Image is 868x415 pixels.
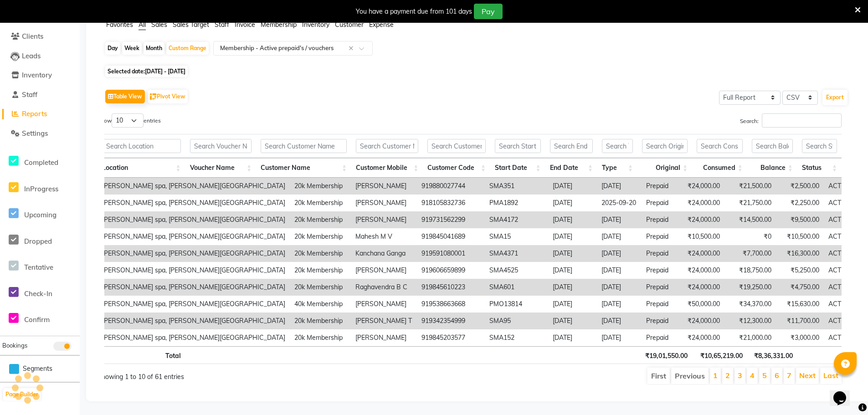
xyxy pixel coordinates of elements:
div: You have a payment due from 101 days [356,7,472,16]
td: [DATE] [597,296,642,313]
th: ₹8,36,331.00 [747,346,797,364]
span: Segments [23,364,52,374]
span: Invoice [235,20,255,29]
td: [DATE] [548,296,597,313]
input: Search Balance [752,139,793,153]
td: [DATE] [597,329,642,346]
td: 919606659899 [417,262,485,279]
td: ₹5,250.00 [776,262,824,279]
button: Pivot View [148,90,188,103]
td: ₹24,000.00 [673,245,724,262]
td: ₹3,000.00 [776,329,824,346]
td: 919880027744 [417,178,485,195]
td: [DATE] [597,279,642,296]
a: 7 [787,371,791,380]
td: [PERSON_NAME] spa, [PERSON_NAME][GEOGRAPHIC_DATA] [98,313,290,329]
input: Search Consumed [697,139,743,153]
td: ₹7,700.00 [724,245,776,262]
input: Search End Date [550,139,593,153]
td: Raghavendra B C [351,279,417,296]
td: ₹4,750.00 [776,279,824,296]
th: Total [98,346,185,364]
button: Pay [474,4,503,19]
td: SMA4525 [485,262,548,279]
td: ₹50,000.00 [673,296,724,313]
label: Show entries [98,113,161,128]
td: ₹11,700.00 [776,313,824,329]
a: 5 [762,371,767,380]
td: Prepaid [642,279,673,296]
th: Balance: activate to sort column ascending [747,158,797,178]
td: ACTIVE [824,211,860,228]
td: ₹9,500.00 [776,211,824,228]
td: [PERSON_NAME] [351,195,417,211]
td: 919591080001 [417,245,485,262]
img: pivot.png [150,93,157,100]
td: 919845610223 [417,279,485,296]
a: 6 [775,371,779,380]
td: Prepaid [642,245,673,262]
td: SMA601 [485,279,548,296]
a: 4 [750,371,755,380]
td: SMA4172 [485,211,548,228]
a: Inventory [2,70,77,81]
a: Clients [2,31,77,42]
td: [PERSON_NAME] [351,211,417,228]
td: Prepaid [642,178,673,195]
td: [DATE] [597,178,642,195]
label: Search: [740,113,842,128]
span: Reports [22,109,47,118]
td: [PERSON_NAME] spa, [PERSON_NAME][GEOGRAPHIC_DATA] [98,296,290,313]
td: [DATE] [597,211,642,228]
td: ₹15,630.00 [776,296,824,313]
td: ₹34,370.00 [724,296,776,313]
select: Showentries [112,113,144,128]
td: Prepaid [642,329,673,346]
a: Reports [2,109,77,119]
td: ACTIVE [824,262,860,279]
span: Bookings [2,342,27,349]
td: [DATE] [548,195,597,211]
td: [DATE] [597,228,642,245]
td: [PERSON_NAME] spa, [PERSON_NAME][GEOGRAPHIC_DATA] [98,329,290,346]
td: [DATE] [548,279,597,296]
td: Prepaid [642,296,673,313]
span: Staff [215,20,229,29]
input: Search Location [102,139,181,153]
input: Search Type [602,139,633,153]
span: Membership [261,20,297,29]
td: [DATE] [548,228,597,245]
span: Sales Target [173,20,209,29]
a: Leads [2,51,77,61]
th: Consumed: activate to sort column ascending [692,158,747,178]
td: ₹21,000.00 [724,329,776,346]
td: 919538663668 [417,296,485,313]
input: Search: [762,113,842,128]
div: Week [122,42,142,55]
th: End Date: activate to sort column ascending [545,158,597,178]
td: ₹24,000.00 [673,262,724,279]
td: [PERSON_NAME] spa, [PERSON_NAME][GEOGRAPHIC_DATA] [98,228,290,245]
td: [PERSON_NAME] [351,178,417,195]
td: SMA152 [485,329,548,346]
td: ACTIVE [824,228,860,245]
td: Mahesh M V [351,228,417,245]
a: Settings [2,128,77,139]
td: 2025-09-20 [597,195,642,211]
td: 20k Membership [290,279,351,296]
td: ACTIVE [824,245,860,262]
th: Customer Name: activate to sort column ascending [256,158,351,178]
button: Page Builder [3,388,41,401]
div: Showing 1 to 10 of 61 entries [98,367,400,382]
td: Prepaid [642,195,673,211]
span: All [139,20,146,29]
td: [DATE] [597,245,642,262]
td: [PERSON_NAME] spa, [PERSON_NAME][GEOGRAPHIC_DATA] [98,195,290,211]
span: Favorites [106,20,133,29]
td: ₹21,750.00 [724,195,776,211]
td: Prepaid [642,228,673,245]
td: [PERSON_NAME] spa, [PERSON_NAME][GEOGRAPHIC_DATA] [98,279,290,296]
th: ₹19,01,550.00 [637,346,692,364]
span: Selected date: [105,66,188,77]
td: SMA4371 [485,245,548,262]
